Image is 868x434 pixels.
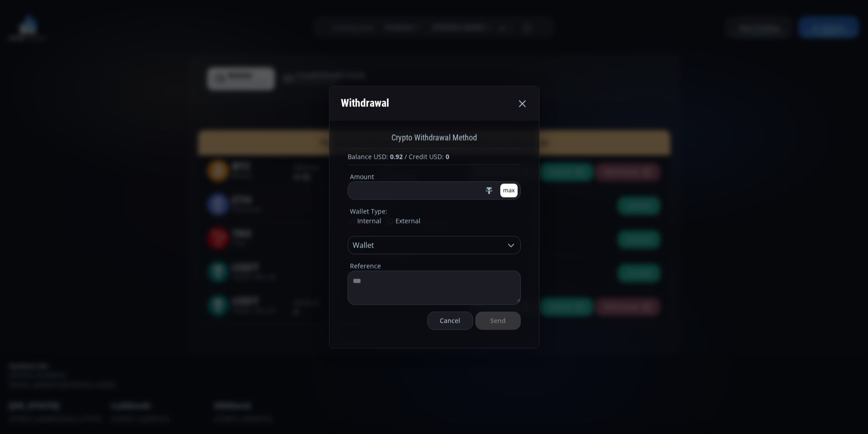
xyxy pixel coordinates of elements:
[446,152,449,161] b: 0
[350,172,374,181] legend: Amount
[350,261,381,271] legend: Reference
[350,206,387,216] legend: Wallet Type:
[427,311,473,330] button: Cancel
[341,92,389,115] div: Withdrawal
[388,216,421,225] span: External
[390,152,403,161] b: 0.92
[348,130,521,145] div: Crypto Withdrawal Method
[348,152,521,161] div: Balance USD: / Credit USD:
[500,184,518,197] button: max
[349,216,381,225] span: Internal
